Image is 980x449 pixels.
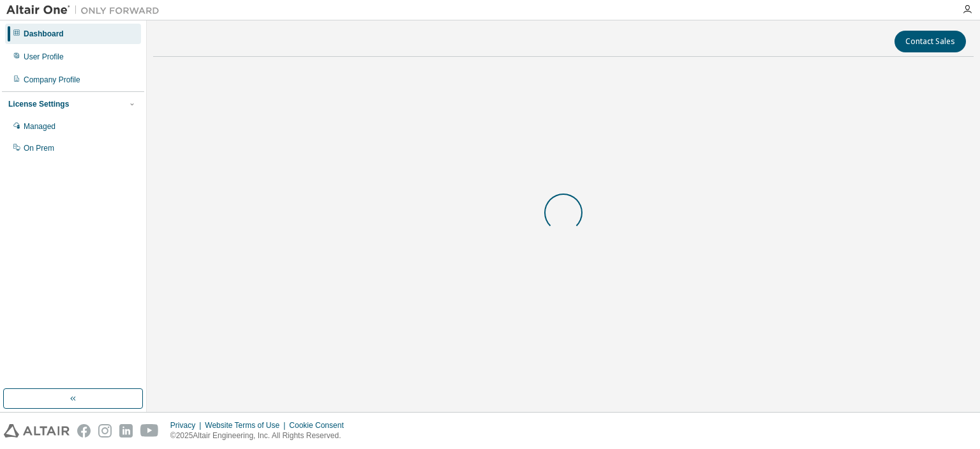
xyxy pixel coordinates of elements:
[24,121,56,132] div: Managed
[8,99,69,109] div: License Settings
[4,424,70,438] img: altair_logo.svg
[289,420,351,430] div: Cookie Consent
[24,52,64,62] div: User Profile
[6,4,166,17] img: Altair One
[24,75,80,85] div: Company Profile
[119,424,133,438] img: linkedin.svg
[24,143,54,153] div: On Prem
[140,424,159,438] img: youtube.svg
[170,430,352,441] p: © 2025 Altair Engineering, Inc. All Rights Reserved.
[205,420,289,430] div: Website Terms of Use
[170,420,205,430] div: Privacy
[24,29,64,39] div: Dashboard
[98,424,112,438] img: instagram.svg
[77,424,91,438] img: facebook.svg
[895,31,966,52] button: Contact Sales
